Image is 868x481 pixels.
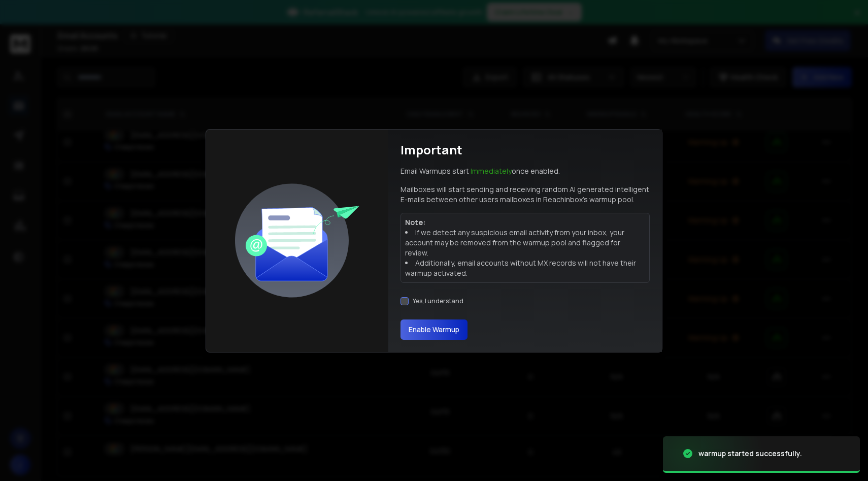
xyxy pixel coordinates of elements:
[400,166,560,176] p: Email Warmups start once enabled.
[405,217,645,228] p: Note:
[400,184,650,205] p: Mailboxes will start sending and receiving random AI generated intelligent E-mails between other ...
[405,228,645,258] li: If we detect any suspicious email activity from your inbox, your account may be removed from the ...
[400,142,462,158] h1: Important
[400,319,468,340] button: Enable Warmup
[471,166,512,176] span: Immediately
[413,297,463,305] label: Yes, I understand
[405,258,645,278] li: Additionally, email accounts without MX records will not have their warmup activated.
